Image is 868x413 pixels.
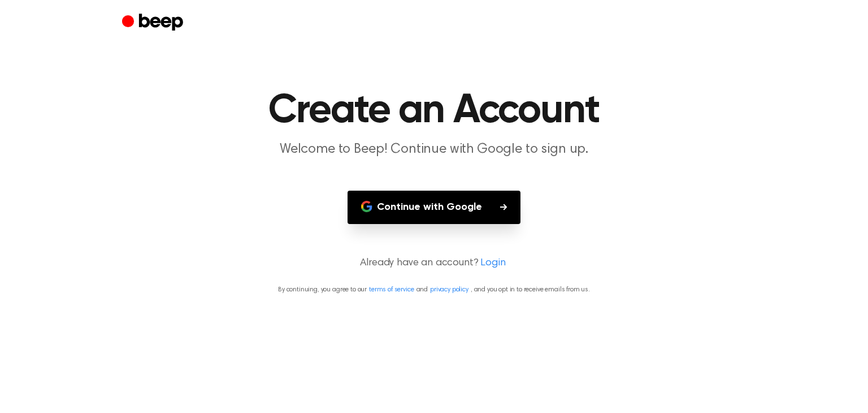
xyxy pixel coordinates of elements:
[430,286,468,293] a: privacy policy
[14,285,854,295] p: By continuing, you agree to our and , and you opt in to receive emails from us.
[480,256,505,271] a: Login
[145,91,723,131] h1: Create an Account
[217,140,651,159] p: Welcome to Beep! Continue with Google to sign up.
[369,286,414,293] a: terms of service
[348,191,520,224] button: Continue with Google
[122,12,186,34] a: Beep
[14,256,854,271] p: Already have an account?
